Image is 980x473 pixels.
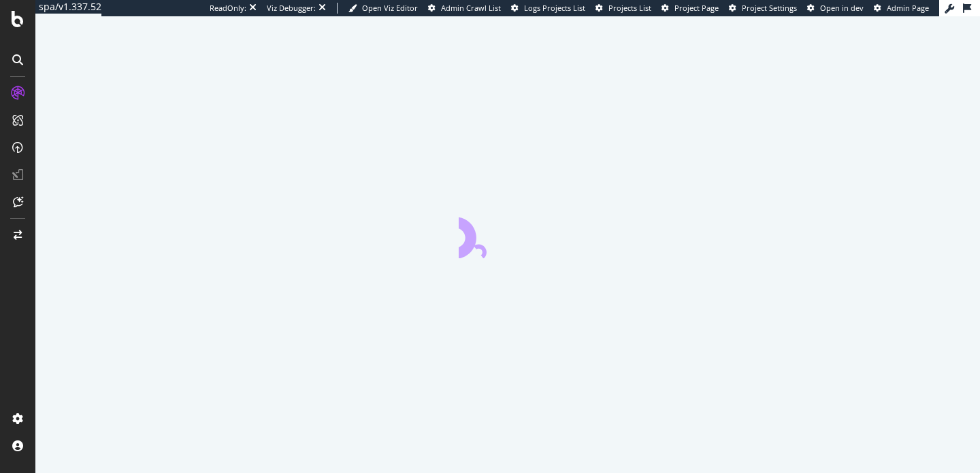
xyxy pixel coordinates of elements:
span: Open in dev [820,3,864,13]
a: Project Settings [729,3,797,14]
a: Open Viz Editor [348,3,418,14]
span: Open Viz Editor [362,3,418,13]
a: Project Page [661,3,719,14]
a: Projects List [595,3,651,14]
div: ReadOnly: [210,3,246,14]
div: animation [459,209,557,258]
a: Logs Projects List [511,3,585,14]
span: Project Page [674,3,719,13]
span: Admin Page [887,3,929,13]
a: Admin Page [874,3,929,14]
a: Open in dev [807,3,864,14]
span: Project Settings [742,3,797,13]
span: Admin Crawl List [441,3,501,13]
span: Logs Projects List [524,3,585,13]
span: Projects List [608,3,651,13]
div: Viz Debugger: [267,3,316,14]
a: Admin Crawl List [428,3,501,14]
